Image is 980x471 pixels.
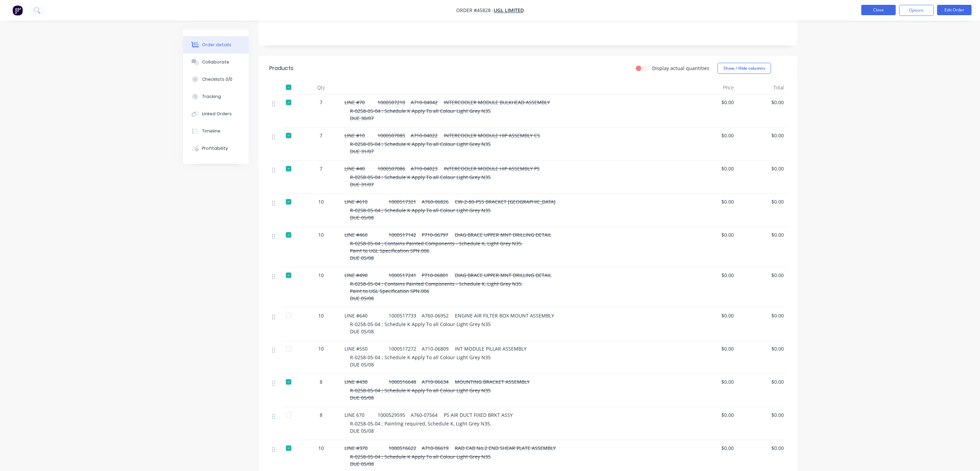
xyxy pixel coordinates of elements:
[183,140,249,157] button: Profitability
[320,411,322,419] span: 8
[183,36,249,53] button: Order details
[12,5,23,16] img: Factory
[350,174,491,188] span: R-0258-05-04 ; Schedule K Apply To all Colour Light Grey N35 DUE 31/07
[737,81,787,95] div: Total
[202,94,221,100] div: Tracking
[739,312,784,319] span: $0.00
[937,5,972,15] button: Edit Order
[202,128,221,134] div: Timeline
[689,378,734,385] span: $0.00
[739,99,784,106] span: $0.00
[350,281,523,302] span: R-0258-05-04 ; Contains Painted Components - Schedule K, Light Grey N35. Paint to UGL Specificati...
[689,165,734,172] span: $0.00
[350,354,491,368] span: R-0258-05-04 ; Schedule K Apply To all Colour Light Grey N35 DUE 05/08
[350,387,491,401] span: R-0258-05-04 ; Schedule K Apply To all Colour Light Grey N35 DUE 05/08
[494,7,524,14] a: UGL LIMITED
[689,272,734,279] span: $0.00
[689,99,734,106] span: $0.00
[344,312,554,319] span: LINE #640 1000517733 A760-06952 ENGINE AIR FILTER BOX MOUNT ASSEMBLY
[652,65,709,72] label: Display actual quantities
[689,444,734,452] span: $0.00
[344,99,550,106] span: LINE #70 1000507210 A710-04042 INTERCOOLER MODULE BULKHEAD ASSEMBLY
[183,88,249,105] button: Tracking
[350,453,491,467] span: R-0258-05-04 ; Schedule K Apply To all Colour Light Grey N35 DUE 05/08
[320,132,322,139] span: 7
[739,198,784,205] span: $0.00
[320,165,322,172] span: 7
[318,444,324,452] span: 10
[183,53,249,71] button: Collaborate
[344,412,513,418] span: LINE 670 1000529595 A760-07564 PS AIR DUCT FIXED BRKT ASSY
[318,198,324,205] span: 10
[344,345,527,352] span: LINE #550 1000517272 A710-06809 INT MODULE PILLAR ASSEMBLY
[202,42,232,48] div: Order details
[344,198,556,205] span: LINE #610 1000517321 A760-06826 CW-2-80-PS5 BRACKET [GEOGRAPHIC_DATA]
[350,207,491,221] span: R-0258-05-04 ; Schedule K Apply To all Colour Light Grey N35 DUE 05/08
[739,272,784,279] span: $0.00
[318,272,324,279] span: 10
[269,64,293,72] div: Products
[350,240,523,261] span: R-0258-05-04 ; Contains Painted Components - Schedule K, Light Grey N35. Paint to UGL Specificati...
[350,420,491,434] span: R-0258-05-04 ; Painting required, Schedule K, Light Grey N35. DUE 05/08
[739,165,784,172] span: $0.00
[739,444,784,452] span: $0.00
[320,99,322,106] span: 7
[344,445,556,451] span: LINE #370 1000516622 A710-06619 RAD CAB No.2 END SHEAR PLATE ASSEMBLY
[689,411,734,419] span: $0.00
[202,145,228,151] div: Profitability
[202,76,233,82] div: Checklists 0/0
[739,411,784,419] span: $0.00
[183,122,249,140] button: Timeline
[689,132,734,139] span: $0.00
[899,5,934,16] button: Options
[344,272,551,278] span: LINE #490 1000517241 P710-06801 DIAG BRACE UPPER MNT DRILLING DETAIL
[739,231,784,238] span: $0.00
[183,105,249,122] button: Linked Orders
[202,111,232,117] div: Linked Orders
[344,232,551,238] span: LINE #460 1000517142 P710-06797 DIAG BRACE UPPER MNT DRILLING DETAIL
[861,5,896,15] button: Close
[739,345,784,352] span: $0.00
[320,378,322,385] span: 8
[689,345,734,352] span: $0.00
[300,81,342,95] div: Qty
[350,321,491,335] span: R-0258-05-04 ; Schedule K Apply To all Colour Light Grey N35 DUE 05/08
[687,81,737,95] div: Price
[344,132,540,139] span: LINE #10 1000507085 A710-04022 INTERCOOLER MODULE HIP ASSEMBLY CS
[739,378,784,385] span: $0.00
[344,379,530,385] span: LINE #430 1000516648 A710-06634 MOUNTING BRACKET ASSEMBLY
[350,108,491,121] span: R-0258-05-04 ; Schedule K Apply To all Colour Light Grey N35 DUE 30/07
[739,132,784,139] span: $0.00
[202,59,230,65] div: Collaborate
[456,7,494,14] span: Order #45828 -
[344,165,540,172] span: LINE #40 1000507086 A710-04023 INTERCOOLER MODULE HIP ASSEMBLY PS
[350,141,491,155] span: R-0258-05-04 ; Schedule K Apply To all Colour Light Grey N35 DUE 31/07
[318,231,324,238] span: 10
[318,345,324,352] span: 10
[318,312,324,319] span: 10
[183,71,249,88] button: Checklists 0/0
[718,63,771,74] button: Show / Hide columns
[689,231,734,238] span: $0.00
[689,312,734,319] span: $0.00
[689,198,734,205] span: $0.00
